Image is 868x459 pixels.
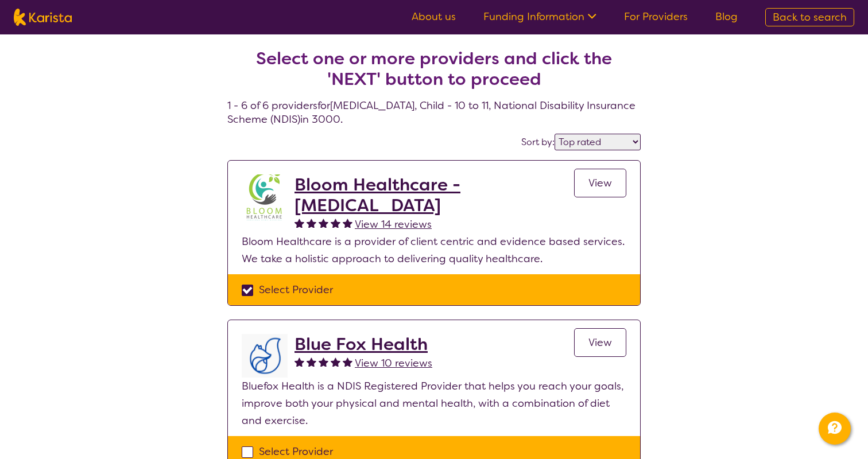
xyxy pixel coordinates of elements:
[294,334,432,355] a: Blue Fox Health
[14,9,72,26] img: Karista logo
[319,357,328,367] img: fullstar
[242,174,288,220] img: spuawodjbinfufaxyzcf.jpg
[574,169,626,197] a: View
[355,355,432,372] a: View 10 reviews
[588,336,612,349] span: View
[331,218,340,228] img: fullstar
[242,233,626,267] p: Bloom Healthcare is a provider of client centric and evidence based services. We take a holistic ...
[294,357,304,367] img: fullstar
[227,21,641,126] h4: 1 - 6 of 6 providers for [MEDICAL_DATA] , Child - 10 to 11 , National Disability Insurance Scheme...
[588,176,612,190] span: View
[319,218,328,228] img: fullstar
[715,10,738,24] a: Blog
[331,357,340,367] img: fullstar
[343,218,352,228] img: fullstar
[343,357,352,367] img: fullstar
[624,10,688,24] a: For Providers
[574,328,626,357] a: View
[294,174,574,216] a: Bloom Healthcare - [MEDICAL_DATA]
[819,413,851,445] button: Channel Menu
[412,10,456,24] a: About us
[355,356,432,370] span: View 10 reviews
[355,216,432,233] a: View 14 reviews
[765,8,854,26] a: Back to search
[307,218,316,228] img: fullstar
[242,334,288,378] img: lyehhyr6avbivpacwqcf.png
[773,10,847,24] span: Back to search
[294,218,304,228] img: fullstar
[355,217,432,231] span: View 14 reviews
[483,10,596,24] a: Funding Information
[521,136,555,148] label: Sort by:
[242,378,626,429] p: Bluefox Health is a NDIS Registered Provider that helps you reach your goals, improve both your p...
[307,357,316,367] img: fullstar
[241,48,627,90] h2: Select one or more providers and click the 'NEXT' button to proceed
